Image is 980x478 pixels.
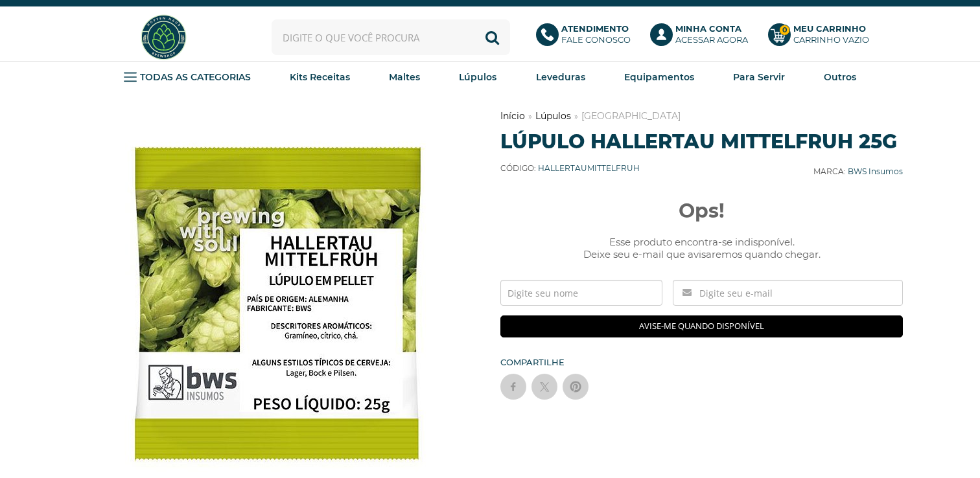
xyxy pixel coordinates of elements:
[536,71,585,83] strong: Leveduras
[500,315,903,337] input: Avise-me quando disponível
[650,23,755,52] a: Minha ContaAcessar agora
[500,236,903,260] span: Esse produto encontra-se indisponível. Deixe seu e-mail que avisaremos quando chegar.
[290,71,350,83] strong: Kits Receitas
[500,199,903,223] span: Ops!
[139,13,188,62] img: Hopfen Haus BrewShop
[538,163,640,173] span: HALLERTAUMITTELFRUH
[569,380,582,393] img: pinterest sharing button
[535,110,571,122] a: Lúpulos
[793,23,866,34] b: Meu Carrinho
[624,67,694,87] a: Equipamentos
[824,67,856,87] a: Outros
[536,67,585,87] a: Leveduras
[500,110,525,122] a: Início
[389,71,420,83] strong: Maltes
[733,71,785,83] strong: Para Servir
[389,67,420,87] a: Maltes
[733,67,785,87] a: Para Servir
[124,67,251,87] a: TODAS AS CATEGORIAS
[793,34,869,45] div: Carrinho Vazio
[624,71,694,83] strong: Equipamentos
[561,23,629,34] b: Atendimento
[538,380,551,393] img: twitter sharing button
[779,25,790,36] strong: 0
[824,71,856,83] strong: Outros
[500,163,536,173] b: Código:
[813,166,846,176] b: Marca:
[500,280,662,306] input: Digite seu nome
[272,19,510,55] input: Digite o que você procura
[848,166,903,176] a: BWS Insumos
[561,23,631,45] p: Fale conosco
[581,110,681,122] a: [GEOGRAPHIC_DATA]
[675,23,748,45] p: Acessar agora
[474,19,510,55] button: Buscar
[459,71,496,83] strong: Lúpulos
[290,67,350,87] a: Kits Receitas
[507,380,520,393] img: facebook sharing button
[459,67,496,87] a: Lúpulos
[140,71,251,83] strong: TODAS AS CATEGORIAS
[500,130,903,154] h1: Lúpulo Hallertau Mittelfruh 25g
[536,23,638,52] a: AtendimentoFale conosco
[675,23,741,34] b: Minha Conta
